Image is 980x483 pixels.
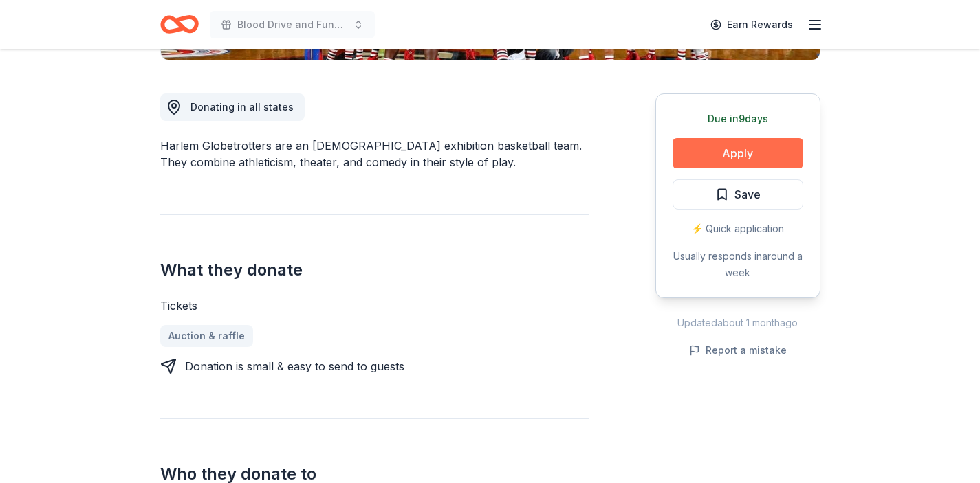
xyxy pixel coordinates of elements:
[160,8,199,41] a: Home
[655,315,820,331] div: Updated about 1 month ago
[160,297,589,314] div: Tickets
[673,179,803,210] button: Save
[160,259,589,281] h2: What they donate
[673,138,803,168] button: Apply
[673,248,803,281] div: Usually responds in around a week
[673,221,803,237] div: ⚡️ Quick application
[689,342,787,359] button: Report a mistake
[734,186,761,203] span: Save
[185,358,404,374] div: Donation is small & easy to send to guests
[702,12,801,37] a: Earn Rewards
[190,101,294,113] span: Donating in all states
[160,325,253,347] a: Auction & raffle
[237,16,347,33] span: Blood Drive and Fundraiser
[210,11,375,38] button: Blood Drive and Fundraiser
[160,137,589,170] div: Harlem Globetrotters are an [DEMOGRAPHIC_DATA] exhibition basketball team. They combine athletici...
[673,111,803,127] div: Due in 9 days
